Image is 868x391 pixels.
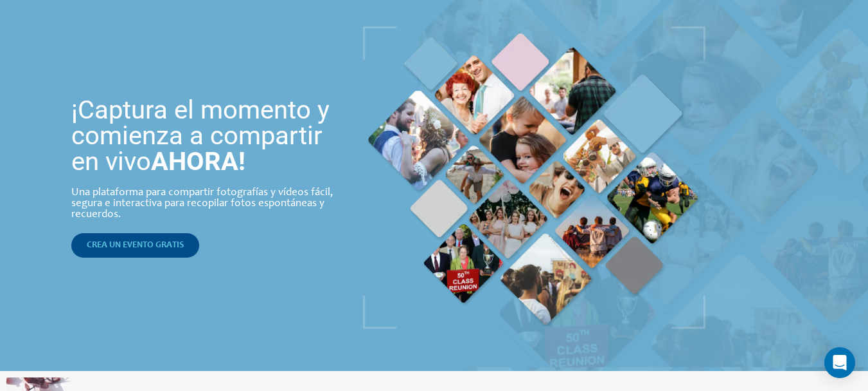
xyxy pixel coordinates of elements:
font: CREA UN EVENTO GRATIS [87,241,184,250]
font: ¡Captura el momento y comienza a compartir en vivo [71,95,330,176]
div: Abrir Intercom Messenger [824,347,855,378]
font: AHORA! [151,146,245,176]
font: Una plataforma para compartir fotografías y vídeos fácil, segura e interactiva para recopilar fot... [71,187,333,220]
a: CREA UN EVENTO GRATIS [71,233,199,258]
img: home_banner_pic | Presentación de fotos en vivo para eventos | Crea un álbum de eventos gratis pa... [363,26,705,329]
